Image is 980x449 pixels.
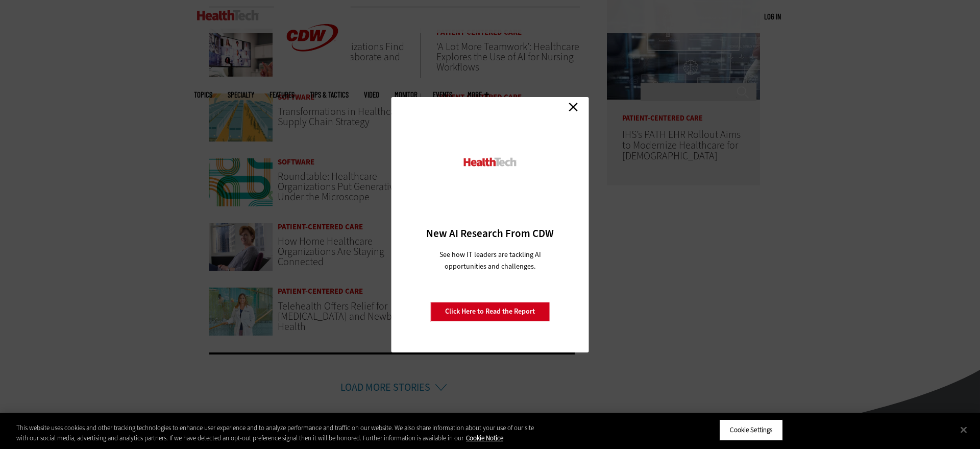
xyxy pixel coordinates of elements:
h3: New AI Research From CDW [409,226,571,241]
img: HealthTech_0.png [462,157,518,168]
button: Close [952,418,975,441]
p: See how IT leaders are tackling AI opportunities and challenges. [427,249,553,272]
a: Click Here to Read the Report [430,302,550,321]
a: Close [566,100,581,115]
div: This website uses cookies and other tracking technologies to enhance user experience and to analy... [16,423,539,443]
a: More information about your privacy [466,434,503,442]
button: Cookie Settings [719,419,783,441]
